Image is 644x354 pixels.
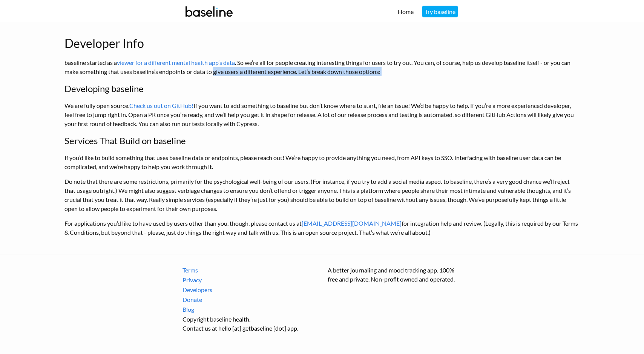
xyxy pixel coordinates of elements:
p: For applications you’d like to have used by users other than you, though, please contact us at fo... [64,219,580,237]
a: Privacy [182,276,316,285]
a: Blog [182,305,316,314]
a: Check us out on GitHub! [129,102,193,109]
h2: Services That Build on baseline [64,134,580,148]
a: viewer for a different mental health app’s data [117,59,235,66]
h2: Developing baseline [64,82,580,95]
p: baseline started as a . So we’re all for people creating interesting things for users to try out.... [64,58,580,76]
h1: Developer Info [64,34,580,52]
a: Terms [182,266,316,275]
img: baseline [182,1,236,22]
a: Developers [182,285,316,294]
a: Donate [182,295,316,304]
p: A better journaling and mood tracking app. 100% free and private. Non-profit owned and operated. [328,266,462,284]
p: We are fully open source. If you want to add something to baseline but don’t know where to start,... [64,101,580,128]
p: Do note that there are some restrictions, primarily for the psychological well-being of our users... [64,177,580,213]
a: Home [398,8,414,15]
p: If you’d like to build something that uses baseline data or endpoints, please reach out! We’re ha... [64,153,580,171]
p: Copyright baseline health. Contact us at hello [at] getbaseline [dot] app. [182,315,316,333]
a: [EMAIL_ADDRESS][DOMAIN_NAME] [302,220,402,227]
a: Try baseline [422,6,458,17]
